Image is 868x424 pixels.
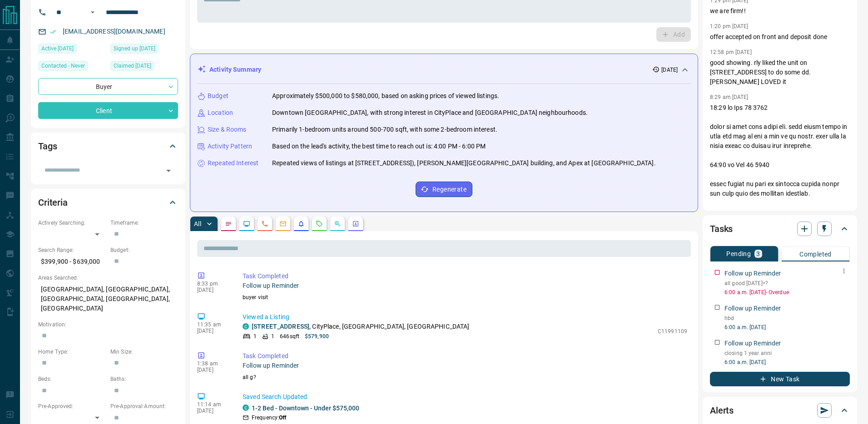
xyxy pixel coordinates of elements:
p: 1:20 pm [DATE] [710,23,749,30]
p: [DATE] [197,287,229,293]
svg: Lead Browsing Activity [243,220,250,227]
p: Pending [726,251,751,257]
p: Based on the lead's activity, the best time to reach out is: 4:00 PM - 6:00 PM [272,142,486,151]
span: Signed up [DATE] [114,44,155,53]
p: we are firm!! [710,6,850,16]
p: Frequency: [252,414,286,422]
svg: Agent Actions [352,220,359,227]
p: Repeated Interest [208,158,258,168]
h2: Alerts [710,403,734,418]
p: 6:00 a.m. [DATE] [724,358,850,366]
h2: Tasks [710,222,733,236]
p: buyer visit [243,293,687,301]
svg: Listing Alerts [298,220,305,227]
div: Tags [38,135,178,157]
p: Budget [208,91,228,101]
p: Follow up Reminder [724,304,781,313]
p: 8:29 am [DATE] [710,94,749,100]
p: Location [208,108,233,118]
button: Open [87,7,98,18]
p: Beds: [38,375,106,383]
button: New Task [710,372,850,386]
div: Client [38,102,178,119]
span: Claimed [DATE] [114,61,151,70]
p: offer accepted on front and deposit done [710,32,850,42]
button: Regenerate [416,182,472,197]
div: Buyer [38,78,178,95]
button: Open [162,164,175,177]
p: Areas Searched: [38,274,178,282]
p: Actively Searching: [38,219,106,227]
p: Saved Search Updated [243,392,687,402]
p: all g? [243,373,687,381]
p: good showing. rly liked the unit on [STREET_ADDRESS] to do some dd. [PERSON_NAME] LOVED it [710,58,850,87]
p: Approximately $500,000 to $580,000, based on asking prices of viewed listings. [272,91,499,101]
p: Pre-Approval Amount: [110,402,178,410]
p: Task Completed [243,271,687,281]
p: 11:35 am [197,321,229,328]
p: Activity Pattern [208,142,252,151]
div: condos.ca [243,404,249,411]
p: [DATE] [197,408,229,414]
span: Contacted - Never [41,61,85,70]
p: 1 [253,332,257,340]
p: [DATE] [197,328,229,334]
svg: Email Verified [50,29,56,35]
p: Viewed a Listing [243,312,687,322]
div: Criteria [38,192,178,213]
div: Activity Summary[DATE] [198,61,690,78]
p: hbd [724,314,850,322]
p: , CityPlace, [GEOGRAPHIC_DATA], [GEOGRAPHIC_DATA] [252,322,470,331]
svg: Emails [279,220,287,227]
p: 6:00 a.m. [DATE] - Overdue [724,288,850,296]
p: Follow up Reminder [724,339,781,348]
p: Task Completed [243,351,687,361]
p: 3 [756,251,760,257]
p: Budget: [110,246,178,254]
a: [STREET_ADDRESS] [252,323,309,330]
h2: Tags [38,139,57,153]
p: [DATE] [661,66,678,74]
p: Repeated views of listings at [STREET_ADDRESS]), [PERSON_NAME][GEOGRAPHIC_DATA] building, and Ape... [272,158,656,168]
p: 646 sqft [280,332,299,340]
div: Alerts [710,399,850,421]
p: Follow up Reminder [724,269,781,278]
span: Active [DATE] [41,44,74,53]
svg: Opportunities [334,220,341,227]
div: condos.ca [243,323,249,330]
p: Activity Summary [209,65,261,74]
p: 6:00 a.m. [DATE] [724,323,850,331]
a: [EMAIL_ADDRESS][DOMAIN_NAME] [63,28,165,35]
div: Tue Sep 09 2025 [38,44,106,56]
p: all good [DATE]>? [724,279,850,287]
p: All [194,221,201,227]
p: Completed [799,251,832,257]
div: Thu Jul 24 2025 [110,44,178,56]
p: 1 [271,332,274,340]
p: Pre-Approved: [38,402,106,410]
p: Baths: [110,375,178,383]
p: [DATE] [197,367,229,373]
p: Min Size: [110,348,178,356]
p: Search Range: [38,246,106,254]
svg: Notes [225,220,232,227]
p: $579,900 [305,332,329,340]
svg: Requests [316,220,323,227]
p: Size & Rooms [208,125,247,134]
strong: Off [279,414,286,421]
div: Thu Jul 24 2025 [110,61,178,74]
svg: Calls [261,220,268,227]
p: Follow up Reminder [243,281,687,291]
p: Timeframe: [110,219,178,227]
p: C11991109 [658,327,687,335]
p: 8:33 pm [197,281,229,287]
p: 12:58 pm [DATE] [710,49,752,55]
h2: Criteria [38,195,68,210]
p: 1:38 am [197,360,229,367]
p: [GEOGRAPHIC_DATA], [GEOGRAPHIC_DATA], [GEOGRAPHIC_DATA], [GEOGRAPHIC_DATA], [GEOGRAPHIC_DATA] [38,282,178,316]
p: 11:14 am [197,401,229,408]
p: Home Type: [38,348,106,356]
p: Downtown [GEOGRAPHIC_DATA], with strong interest in CityPlace and [GEOGRAPHIC_DATA] neighbourhoods. [272,108,588,118]
p: Primarily 1-bedroom units around 500-700 sqft, with some 2-bedroom interest. [272,125,497,134]
p: closing 1 year anni [724,349,850,357]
